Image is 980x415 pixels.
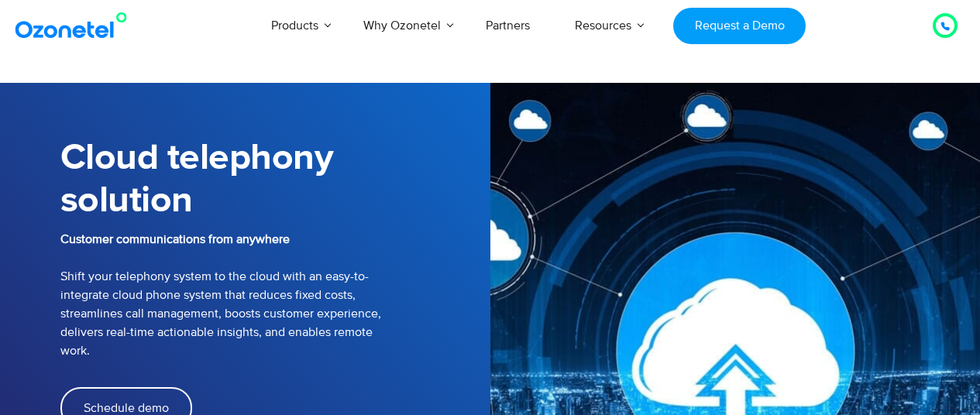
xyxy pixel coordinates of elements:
p: Shift your telephony system to the cloud with an easy-to-integrate cloud phone system that reduce... [60,230,490,360]
span: Schedule demo [84,402,169,414]
a: Request a Demo [673,8,806,44]
h1: Cloud telephony solution [60,137,490,222]
b: Customer communications from anywhere [60,232,290,247]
